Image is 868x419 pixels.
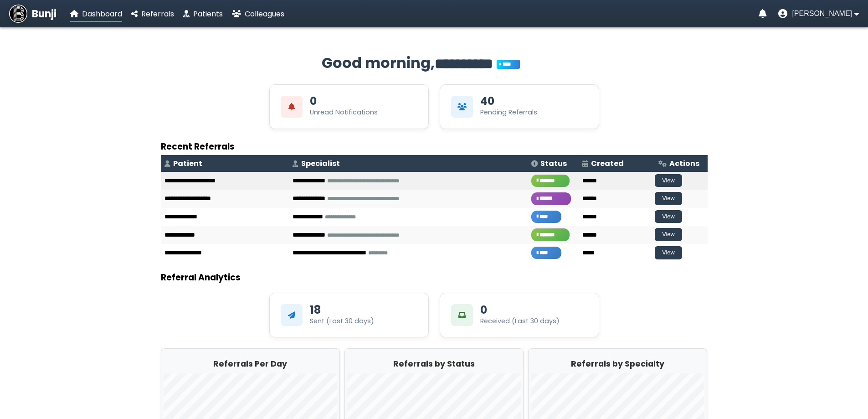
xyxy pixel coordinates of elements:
[480,305,487,316] div: 0
[161,140,708,153] h3: Recent Referrals
[792,10,852,18] span: [PERSON_NAME]
[531,358,704,370] h2: Referrals by Specialty
[232,8,284,20] a: Colleagues
[161,52,708,75] h2: Good morning,
[9,5,27,23] img: Bunji Dental Referral Management
[778,9,859,18] button: User menu
[32,6,56,21] span: Bunji
[245,9,284,19] span: Colleagues
[310,305,321,316] div: 18
[131,8,174,20] a: Referrals
[70,8,122,20] a: Dashboard
[759,9,767,18] a: Notifications
[480,108,537,117] div: Pending Referrals
[141,9,174,19] span: Referrals
[655,155,707,172] th: Actions
[289,155,528,172] th: Specialist
[655,228,682,241] button: View
[347,358,521,370] h2: Referrals by Status
[579,155,655,172] th: Created
[528,155,579,172] th: Status
[655,174,682,187] button: View
[9,5,56,23] a: Bunji
[655,246,682,259] button: View
[310,96,317,107] div: 0
[440,293,599,337] div: 0Received (Last 30 days)
[655,210,682,223] button: View
[310,316,374,326] div: Sent (Last 30 days)
[269,293,429,337] div: 18Sent (Last 30 days)
[480,96,494,107] div: 40
[82,9,122,19] span: Dashboard
[497,60,520,69] span: You’re on Plus!
[655,192,682,205] button: View
[164,358,337,370] h2: Referrals Per Day
[440,84,599,129] div: View Pending Referrals
[193,9,223,19] span: Patients
[161,155,289,172] th: Patient
[161,271,708,284] h3: Referral Analytics
[183,8,223,20] a: Patients
[480,316,560,326] div: Received (Last 30 days)
[269,84,429,129] div: View Unread Notifications
[310,108,378,117] div: Unread Notifications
